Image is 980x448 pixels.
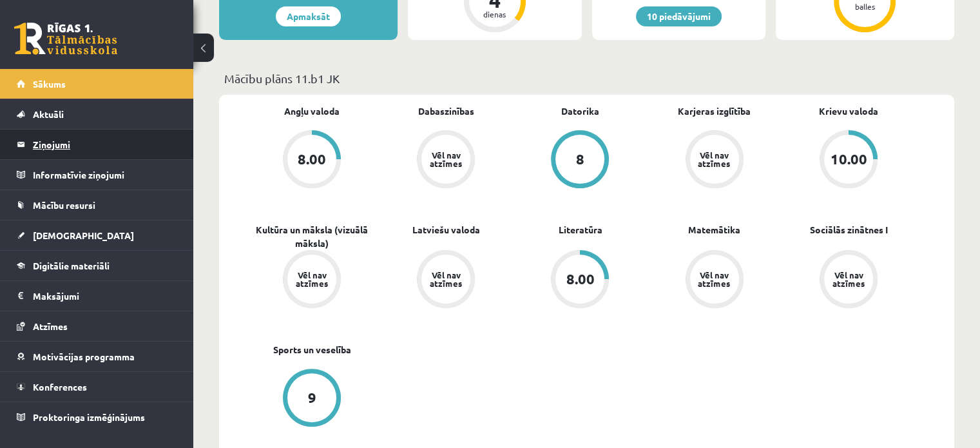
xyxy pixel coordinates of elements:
[17,372,177,402] a: Konferences
[561,104,599,118] a: Datorika
[33,108,64,120] span: Aktuāli
[558,223,602,237] a: Literatūra
[845,3,884,10] div: balles
[276,6,341,26] a: Apmaksāt
[245,369,379,429] a: 9
[33,351,135,362] span: Motivācijas programma
[678,104,751,118] a: Karjeras izglītība
[273,343,351,356] a: Sports un veselība
[648,130,782,191] a: Vēl nav atzīmes
[284,104,340,118] a: Angļu valoda
[17,281,177,311] a: Maksājumi
[830,152,867,166] div: 10.00
[245,223,379,250] a: Kultūra un māksla (vizuālā māksla)
[33,130,177,159] legend: Ziņojumi
[308,391,316,405] div: 9
[428,271,464,287] div: Vēl nav atzīmes
[648,250,782,311] a: Vēl nav atzīmes
[17,402,177,432] a: Proktoringa izmēģinājums
[428,151,464,168] div: Vēl nav atzīmes
[33,320,68,332] span: Atzīmes
[14,23,117,55] a: Rīgas 1. Tālmācības vidusskola
[782,130,916,191] a: 10.00
[33,160,177,190] legend: Informatīvie ziņojumi
[566,272,594,286] div: 8.00
[224,70,949,87] p: Mācību plāns 11.b1 JK
[17,251,177,280] a: Digitālie materiāli
[298,152,326,166] div: 8.00
[17,69,177,99] a: Sākums
[513,130,647,191] a: 8
[17,130,177,159] a: Ziņojumi
[831,271,867,287] div: Vēl nav atzīmes
[476,10,514,18] div: dienas
[245,250,379,311] a: Vēl nav atzīmes
[33,281,177,311] legend: Maksājumi
[636,6,722,26] a: 10 piedāvājumi
[418,104,474,118] a: Dabaszinības
[809,223,887,237] a: Sociālās zinātnes I
[379,130,513,191] a: Vēl nav atzīmes
[33,229,134,241] span: [DEMOGRAPHIC_DATA]
[245,130,379,191] a: 8.00
[33,78,66,90] span: Sākums
[513,250,647,311] a: 8.00
[697,151,733,168] div: Vēl nav atzīmes
[576,152,584,166] div: 8
[33,199,95,211] span: Mācību resursi
[294,271,330,287] div: Vēl nav atzīmes
[697,271,733,287] div: Vēl nav atzīmes
[782,250,916,311] a: Vēl nav atzīmes
[17,220,177,250] a: [DEMOGRAPHIC_DATA]
[412,223,480,237] a: Latviešu valoda
[17,160,177,190] a: Informatīvie ziņojumi
[688,223,740,237] a: Matemātika
[33,260,110,271] span: Digitālie materiāli
[17,311,177,341] a: Atzīmes
[33,381,87,393] span: Konferences
[17,99,177,129] a: Aktuāli
[379,250,513,311] a: Vēl nav atzīmes
[17,342,177,371] a: Motivācijas programma
[33,411,145,423] span: Proktoringa izmēģinājums
[17,190,177,220] a: Mācību resursi
[819,104,878,118] a: Krievu valoda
